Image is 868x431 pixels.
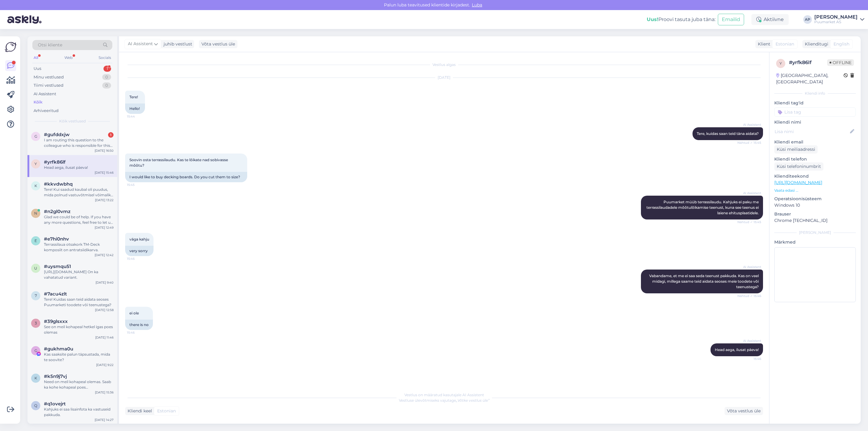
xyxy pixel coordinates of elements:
[715,347,759,352] span: Head aega, ilusat päeva!
[737,140,761,145] span: Nähtud ✓ 15:45
[751,14,789,25] div: Aktiivne
[125,320,153,330] div: there is no
[44,132,70,137] span: #gufddxjw
[774,107,856,117] input: Lisa tag
[129,158,229,168] span: Soovin osta terrassilaudu. Kas te lõikate nad sobivasse mõõtu?
[774,217,856,224] p: Chrome [TECHNICAL_ID]
[774,119,856,125] p: Kliendi nimi
[34,134,37,139] span: g
[814,15,864,24] a: [PERSON_NAME]Puumarket AS
[737,220,761,224] span: Nähtud ✓ 15:45
[34,403,37,408] span: q
[44,214,114,225] div: Glad we could be of help. If you have any more questions, feel free to let us know and we’ll be h...
[34,376,37,380] span: k
[776,72,844,85] div: [GEOGRAPHIC_DATA], [GEOGRAPHIC_DATA]
[35,293,37,298] span: 7
[34,238,37,243] span: e
[456,398,490,403] i: „Võtke vestlus üle”
[127,114,150,119] span: 15:44
[725,407,763,415] div: Võta vestlus üle
[125,75,763,80] div: [DATE]
[96,363,114,367] div: [DATE] 9:22
[774,196,856,202] p: Operatsioonisüsteem
[129,237,149,241] span: väga kahju
[102,74,111,80] div: 0
[774,180,822,185] a: [URL][DOMAIN_NAME]
[95,148,114,153] div: [DATE] 16:50
[127,330,150,335] span: 15:46
[44,159,66,165] span: #yrfk86lf
[774,202,856,208] p: Windows 10
[35,321,37,325] span: 3
[779,61,782,66] span: y
[44,264,71,269] span: #uysmqu51
[774,211,856,217] p: Brauser
[125,62,763,67] div: Vestlus algas
[647,16,658,22] b: Uus!
[649,273,760,289] span: Vabandame, et me ei saa seda teenust pakkuda. Kas on veel midagi, millega saame teid aidata seose...
[125,172,247,182] div: I would like to buy decking boards. Do you cut them to size?
[44,236,69,242] span: #e7hi0nhv
[44,379,114,390] div: Need on meil kohapeal olemas. Saab ka kohe kohapeal poes [PERSON_NAME] osta.
[157,408,176,414] span: Estonian
[59,118,86,124] span: Kõik vestlused
[44,165,114,170] div: Head aega, ilusat päeva!
[774,230,856,235] div: [PERSON_NAME]
[127,183,150,187] span: 15:45
[44,319,68,324] span: #39glsxxx
[44,352,114,363] div: Kas saaksite palun täpsustada, mida te soovite?
[697,131,759,136] span: Tere, kuidas saan teid täna aidata?
[789,59,827,66] div: # yrfk86lf
[125,103,145,114] div: Hello!
[647,16,715,23] div: Proovi tasuta juba täna:
[161,41,192,47] div: juhib vestlust
[774,188,856,193] p: Vaata edasi ...
[34,108,59,114] div: Arhiveeritud
[34,66,41,72] div: Uus
[718,14,744,25] button: Emailid
[755,41,770,47] div: Klient
[34,82,63,89] div: Tiimi vestlused
[774,139,856,145] p: Kliendi email
[774,239,856,245] p: Märkmed
[44,137,114,148] div: I am routing this question to the colleague who is responsible for this topic. The reply might ta...
[44,181,73,187] span: #kkvdwbhq
[44,242,114,253] div: Terrassilaua otsakork TM-Deck komposiit on antratsiidikarva.
[44,291,67,297] span: #7acu4zlt
[102,82,111,89] div: 0
[103,66,111,72] div: 1
[404,393,484,397] span: Vestlus on määratud kasutajale AI Assistent
[774,162,823,171] div: Küsi telefoninumbrit
[128,41,153,47] span: AI Assistent
[95,335,114,340] div: [DATE] 11:46
[646,200,760,215] span: Puumarket müüb terrassilaudu. Kahjuks ei paku me terrassilaudadele mõõtulõikamise teenust, kuna s...
[95,390,114,395] div: [DATE] 15:36
[774,91,856,96] div: Kliendi info
[44,187,114,198] div: Tere! Kui saadud kaubal oli puudus, mida polnud vastuvõtmisel võimalik koheselt märgata, peate se...
[34,183,37,188] span: k
[470,2,484,8] span: Luba
[34,74,64,80] div: Minu vestlused
[802,41,828,47] div: Klienditugi
[127,256,150,261] span: 15:46
[125,408,152,414] div: Kliendi keel
[95,308,114,312] div: [DATE] 12:58
[44,346,73,352] span: #gukhma0u
[95,170,114,175] div: [DATE] 15:46
[834,41,849,47] span: English
[44,297,114,308] div: Tere! Kuidas saan teid aidata seoses Puumarketi toodete või teenustega?
[34,91,56,97] div: AI Assistent
[44,209,71,214] span: #n2gl0vmz
[125,246,154,256] div: very sorry
[774,156,856,162] p: Kliendi telefon
[737,294,761,298] span: Nähtud ✓ 15:46
[129,311,139,315] span: ei ole
[34,211,37,215] span: n
[774,100,856,106] p: Kliendi tag'id
[34,161,37,166] span: y
[738,265,761,269] span: AI Assistent
[776,41,794,47] span: Estonian
[38,42,62,48] span: Otsi kliente
[738,357,761,361] span: 15:46
[738,122,761,127] span: AI Assistent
